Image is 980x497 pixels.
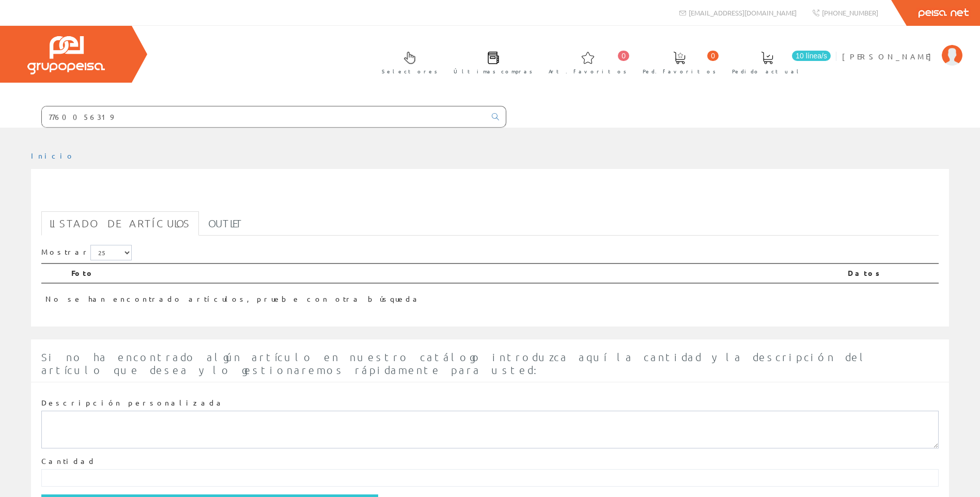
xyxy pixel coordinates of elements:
[822,8,878,17] span: [PHONE_NUMBER]
[443,43,538,81] a: Últimas compras
[41,351,868,376] span: Si no ha encontrado algún artículo en nuestro catálogo introduzca aquí la cantidad y la descripci...
[41,245,132,260] label: Mostrar
[792,51,831,61] span: 10 línea/s
[844,263,939,283] th: Datos
[732,66,802,76] span: Pedido actual
[41,185,939,206] h1: 7760056319
[27,36,105,74] img: Grupo Peisa
[454,66,533,76] span: Últimas compras
[549,66,627,76] span: Art. favoritos
[41,456,96,467] label: Cantidad
[371,43,443,81] a: Selectores
[842,51,937,61] span: [PERSON_NAME]
[618,51,629,61] span: 0
[31,151,75,160] a: Inicio
[42,106,486,127] input: Buscar ...
[200,211,251,236] a: Outlet
[842,43,962,53] a: [PERSON_NAME]
[90,245,132,260] select: Mostrar
[689,8,797,17] span: [EMAIL_ADDRESS][DOMAIN_NAME]
[41,398,225,408] label: Descripción personalizada
[67,263,844,283] th: Foto
[707,51,719,61] span: 0
[382,66,438,76] span: Selectores
[722,43,833,81] a: 10 línea/s Pedido actual
[41,283,844,308] td: No se han encontrado artículos, pruebe con otra búsqueda
[643,66,716,76] span: Ped. favoritos
[41,211,199,236] a: Listado de artículos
